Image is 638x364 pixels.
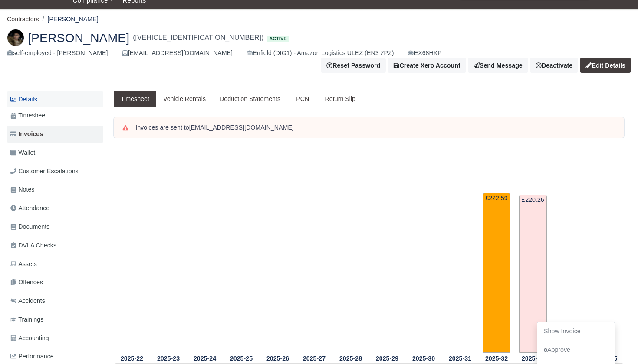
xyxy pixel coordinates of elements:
div: self-employed - [PERSON_NAME] [7,48,108,58]
iframe: Chat Widget [595,322,638,364]
th: 2025-27 [296,353,332,364]
a: Customer Escalations [7,163,103,180]
a: Accidents [7,292,103,309]
a: EX68HKP [408,48,441,58]
button: Reset Password [321,58,386,73]
a: Vehicle Rentals [156,91,213,107]
a: Deactivate [530,58,578,73]
span: Trainings [10,315,43,325]
td: £222.59 [483,193,510,353]
div: Nayara Silvestre [0,22,638,80]
span: Customer Escalations [10,166,79,176]
span: Attendance [10,203,49,213]
span: Timesheet [10,110,47,120]
strong: [EMAIL_ADDRESS][DOMAIN_NAME] [189,124,294,131]
a: Assets [7,256,103,273]
a: Trainings [7,311,103,328]
li: [PERSON_NAME] [39,14,99,24]
button: Create Xero Account [388,58,466,73]
th: 2025-28 [332,353,369,364]
th: 2025-25 [223,353,260,364]
a: Notes [7,181,103,198]
span: Offences [10,277,43,287]
span: Documents [10,222,49,232]
a: Contractors [7,16,39,23]
span: Wallet [10,148,35,158]
th: 2025-30 [405,353,442,364]
a: Send Message [468,58,528,73]
span: Invoices [10,129,43,139]
a: Show Invoice [537,322,615,341]
th: 2025-31 [442,353,478,364]
span: Assets [10,259,37,269]
span: Accidents [10,296,45,306]
a: PCN [287,91,318,107]
div: Enfield (DIG1) - Amazon Logistics ULEZ (EN3 7PZ) [247,48,394,58]
div: [EMAIL_ADDRESS][DOMAIN_NAME] [122,48,233,58]
a: Approve [537,341,615,359]
th: 2025-29 [369,353,405,364]
a: Edit Details [580,58,631,73]
div: Invoices are sent to [135,123,615,132]
a: Offences [7,274,103,291]
a: Invoices [7,126,103,143]
a: Attendance [7,200,103,217]
a: Details [7,91,103,107]
span: ([VEHICLE_IDENTIFICATION_NUMBER]) [133,32,263,43]
td: £220.26 [519,195,547,353]
a: Accounting [7,330,103,347]
span: DVLA Checks [10,240,56,250]
span: Accounting [10,333,49,343]
th: 2025-33 [515,353,551,364]
a: Deduction Statements [213,91,287,107]
th: 2025-24 [187,353,223,364]
a: DVLA Checks [7,237,103,254]
th: 2025-26 [260,353,296,364]
span: [PERSON_NAME] [28,32,129,44]
a: Timesheet [114,91,156,107]
span: Performance [10,351,54,361]
a: Wallet [7,144,103,161]
th: 2025-32 [478,353,515,364]
a: Documents [7,218,103,235]
a: Timesheet [7,107,103,124]
span: Active [267,36,289,42]
a: Return Slip [318,91,362,107]
th: 2025-22 [114,353,150,364]
th: 2025-23 [150,353,187,364]
span: Notes [10,185,34,195]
